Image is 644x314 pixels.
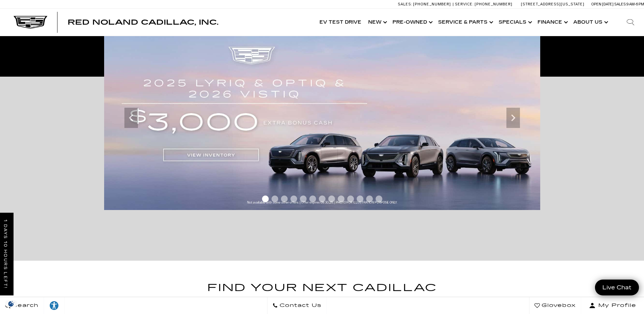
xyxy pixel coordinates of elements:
[521,2,585,6] a: [STREET_ADDRESS][US_STATE]
[614,2,626,6] span: Sales:
[365,9,389,36] a: New
[316,9,365,36] a: EV Test Drive
[300,195,307,202] span: Go to slide 5
[262,195,269,202] span: Go to slide 1
[290,195,297,202] span: Go to slide 4
[104,26,540,210] img: 2509-September-FOM-2025-cta-bonus-cash
[435,9,495,36] a: Service & Parts
[104,280,540,305] h2: Find Your Next Cadillac
[309,195,316,202] span: Go to slide 6
[319,195,326,202] span: Go to slide 7
[44,300,64,311] div: Explore your accessibility options
[453,2,514,6] a: Service: [PHONE_NUMBER]
[10,301,39,310] span: Search
[495,9,534,36] a: Specials
[626,2,644,6] span: 9 AM-6 PM
[68,18,218,26] span: Red Noland Cadillac, Inc.
[529,297,581,314] a: Glovebox
[278,301,321,310] span: Contact Us
[357,195,363,202] span: Go to slide 11
[534,9,570,36] a: Finance
[506,108,520,128] div: Next
[599,284,635,291] span: Live Chat
[540,301,576,310] span: Glovebox
[455,2,474,6] span: Service:
[398,2,453,6] a: Sales: [PHONE_NUMBER]
[376,195,382,202] span: Go to slide 13
[3,300,19,307] section: Click to Open Cookie Consent Modal
[596,301,636,310] span: My Profile
[68,19,218,26] a: Red Noland Cadillac, Inc.
[389,9,435,36] a: Pre-Owned
[267,297,327,314] a: Contact Us
[44,297,65,314] a: Explore your accessibility options
[124,108,138,128] div: Previous
[570,9,610,36] a: About Us
[475,2,512,6] span: [PHONE_NUMBER]
[366,195,373,202] span: Go to slide 12
[14,16,47,29] img: Cadillac Dark Logo with Cadillac White Text
[328,195,335,202] span: Go to slide 8
[281,195,288,202] span: Go to slide 3
[413,2,451,6] span: [PHONE_NUMBER]
[3,300,19,307] img: Opt-Out Icon
[591,2,614,6] span: Open [DATE]
[347,195,354,202] span: Go to slide 10
[581,297,644,314] button: Open user profile menu
[271,195,278,202] span: Go to slide 2
[398,2,412,6] span: Sales:
[595,280,639,295] a: Live Chat
[338,195,344,202] span: Go to slide 9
